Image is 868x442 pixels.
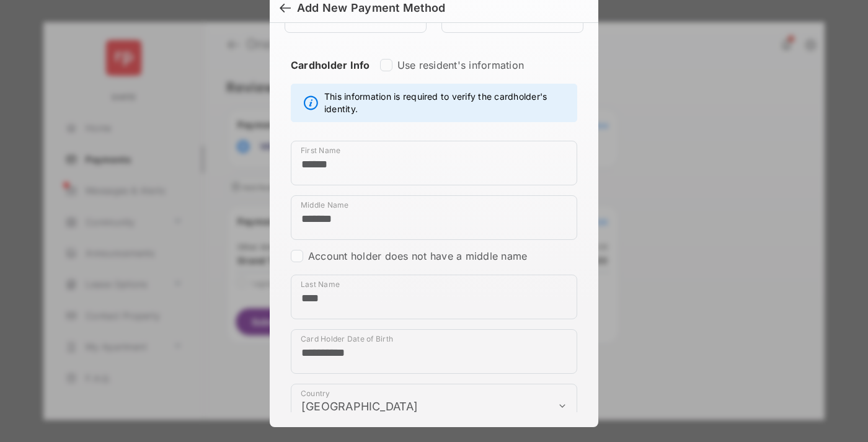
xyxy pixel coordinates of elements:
[324,91,570,115] span: This information is required to verify the cardholder's identity.
[397,59,524,71] label: Use resident's information
[308,250,527,262] label: Account holder does not have a middle name
[291,59,370,94] strong: Cardholder Info
[297,1,445,15] div: Add New Payment Method
[291,384,577,428] div: payment_method_screening[postal_addresses][country]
